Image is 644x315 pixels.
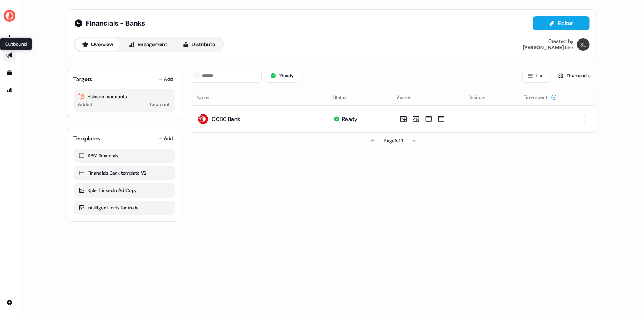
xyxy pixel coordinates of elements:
div: Intelligent tools for trade [78,204,170,212]
button: Add [157,133,175,144]
a: Go to outbound experience [3,49,16,62]
button: Engagement [122,38,174,51]
div: Added [78,101,93,108]
th: Assets [391,89,463,105]
a: Go to integrations [3,296,16,309]
div: Financials Bank template V2 [78,169,170,177]
div: Hubspot accounts [78,93,170,101]
a: Go to attribution [3,84,16,96]
div: OCBC Bank [212,115,241,123]
div: Ready [342,115,358,123]
div: Targets [74,75,93,83]
button: Distribute [176,38,222,51]
div: [PERSON_NAME] Lim [523,45,574,51]
button: Add [157,74,175,85]
div: 1 account [150,101,170,108]
button: Overview [75,38,120,51]
button: List [522,69,549,83]
a: Go to templates [3,66,16,79]
img: Shi Jia [577,38,590,51]
button: Editor [533,16,590,30]
button: 1Ready [265,69,299,83]
div: Templates [74,134,101,142]
button: Visitors [470,90,495,104]
button: Status [334,90,357,104]
a: Editor [533,20,590,28]
div: Kpler LinkedIn Ad Copy [78,186,170,194]
button: Name [198,90,219,104]
button: Time spent [524,90,557,104]
div: ABM financials [78,152,170,160]
div: Created by [549,38,574,45]
span: Financials - Banks [86,19,146,28]
button: Thumbnails [553,69,596,83]
div: Page 1 of 1 [384,137,403,145]
a: Go to prospects [3,32,16,44]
